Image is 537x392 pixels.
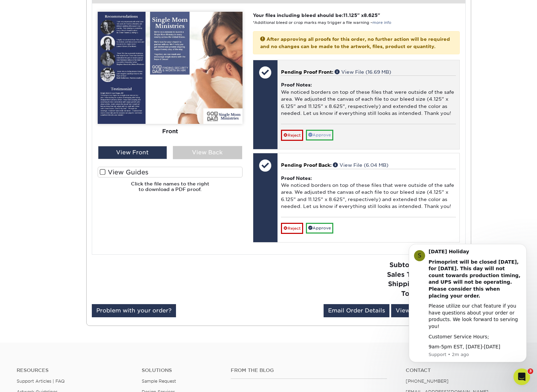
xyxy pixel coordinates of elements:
a: Problem with your order? [92,304,176,317]
iframe: Intercom notifications message [398,240,537,373]
div: We noticed borders on top of these files that were outside of the safe area. We adjusted the canv... [281,169,456,217]
strong: Proof Notes: [281,82,312,88]
div: View Back [173,146,242,159]
label: View Guides [98,167,243,177]
a: View File (16.69 MB) [335,69,391,75]
h4: From the Blog [231,367,387,373]
iframe: Google Customer Reviews [480,373,537,392]
a: View File (6.04 MB) [333,162,388,168]
h4: Solutions [142,367,221,373]
h6: Click the file names to the right to download a PDF proof. [98,181,243,198]
strong: Shipping: [388,280,420,288]
strong: Sales Tax: [387,271,420,278]
div: We noticed borders on top of these files that were outside of the safe area. We adjusted the canv... [281,75,456,124]
a: Support Articles | FAQ [17,379,65,384]
a: Email Order Details [324,304,389,317]
h4: Resources [17,367,131,373]
div: Front [98,124,243,139]
a: Reject [281,130,303,141]
a: View Receipt [391,304,439,317]
strong: Proof Notes: [281,175,312,181]
span: 3 [528,368,533,374]
span: Pending Proof Back: [281,162,332,168]
span: 8.625 [364,12,378,18]
strong: Subtotal: [389,261,420,268]
a: Approve [306,223,333,234]
a: Sample Request [142,379,176,384]
strong: After approving all proofs for this order, no further action will be required and no changes can ... [260,36,450,49]
span: Pending Proof Front: [281,69,333,75]
a: more info [372,20,391,25]
a: Reject [281,223,303,234]
strong: Your files including bleed should be: " x " [253,12,380,18]
div: View Front [98,146,167,159]
span: 11.125 [343,12,357,18]
a: Approve [306,130,333,140]
iframe: Intercom live chat [513,368,530,385]
a: [PHONE_NUMBER] [406,379,449,384]
small: *Additional bleed or crop marks may trigger a file warning – [253,20,391,25]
